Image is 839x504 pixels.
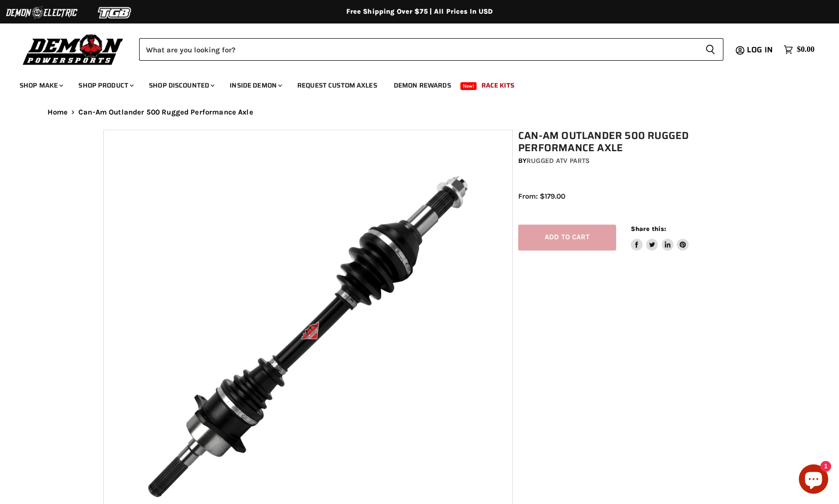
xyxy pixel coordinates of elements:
[460,82,477,90] span: New!
[142,75,220,95] a: Shop Discounted
[78,108,253,116] span: Can-Am Outlander 500 Rugged Performance Axle
[779,43,819,57] a: $0.00
[139,38,723,61] form: Product
[527,157,590,165] a: Rugged ATV Parts
[71,75,140,95] a: Shop Product
[5,3,78,22] img: Demon Electric Logo 2
[12,75,69,95] a: Shop Make
[631,225,689,251] aside: Share this:
[518,156,742,166] div: by
[631,225,666,232] span: Share this:
[518,130,742,154] h1: Can-Am Outlander 500 Rugged Performance Axle
[474,75,522,95] a: Race Kits
[697,38,723,61] button: Search
[222,75,288,95] a: Inside Demon
[797,45,815,54] span: $0.00
[386,75,458,95] a: Demon Rewards
[747,44,773,56] span: Log in
[12,71,812,95] ul: Main menu
[48,108,68,116] a: Home
[796,464,831,496] inbox-online-store-chat: Shopify online store chat
[139,38,697,61] input: Search
[28,108,812,116] nav: Breadcrumbs
[20,32,127,67] img: Demon Powersports
[28,7,812,16] div: Free Shipping Over $75 | All Prices In USD
[78,3,152,22] img: TGB Logo 2
[518,192,565,201] span: From: $179.00
[290,75,384,95] a: Request Custom Axles
[743,46,779,54] a: Log in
